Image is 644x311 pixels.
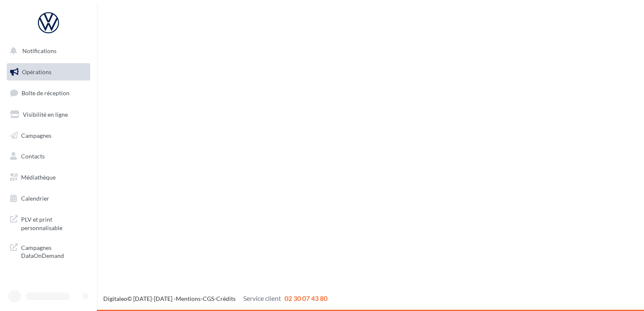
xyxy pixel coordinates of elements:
[21,195,49,202] span: Calendrier
[5,210,92,235] a: PLV et print personnalisable
[21,131,51,139] span: Campagnes
[5,84,92,102] a: Boîte de réception
[21,242,87,260] span: Campagnes DataOnDemand
[284,294,327,302] span: 02 30 07 43 80
[23,111,68,118] span: Visibilité en ligne
[103,295,327,302] span: © [DATE]-[DATE] - - -
[5,42,89,60] button: Notifications
[5,63,92,81] a: Opérations
[243,294,281,302] span: Service client
[216,295,236,302] a: Crédits
[103,295,127,302] a: Digitaleo
[21,174,56,181] span: Médiathèque
[22,47,56,54] span: Notifications
[176,295,201,302] a: Mentions
[5,106,92,123] a: Visibilité en ligne
[203,295,214,302] a: CGS
[5,239,92,263] a: Campagnes DataOnDemand
[21,89,70,97] span: Boîte de réception
[5,190,92,207] a: Calendrier
[5,147,92,165] a: Contacts
[22,68,51,75] span: Opérations
[5,169,92,186] a: Médiathèque
[5,127,92,145] a: Campagnes
[21,214,87,232] span: PLV et print personnalisable
[21,153,45,160] span: Contacts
